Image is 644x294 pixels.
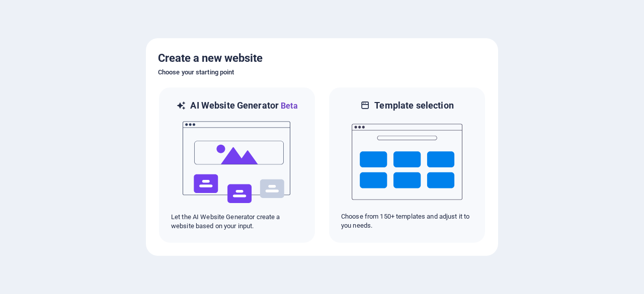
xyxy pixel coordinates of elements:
[279,101,298,111] span: Beta
[190,100,297,112] h6: AI Website Generator
[328,86,486,244] div: Template selectionChoose from 150+ templates and adjust it to you needs.
[374,100,453,112] h6: Template selection
[341,212,473,230] p: Choose from 150+ templates and adjust it to you needs.
[158,86,316,244] div: AI Website GeneratorBetaaiLet the AI Website Generator create a website based on your input.
[171,213,303,231] p: Let the AI Website Generator create a website based on your input.
[158,50,486,66] h5: Create a new website
[182,112,292,213] img: ai
[158,66,486,78] h6: Choose your starting point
